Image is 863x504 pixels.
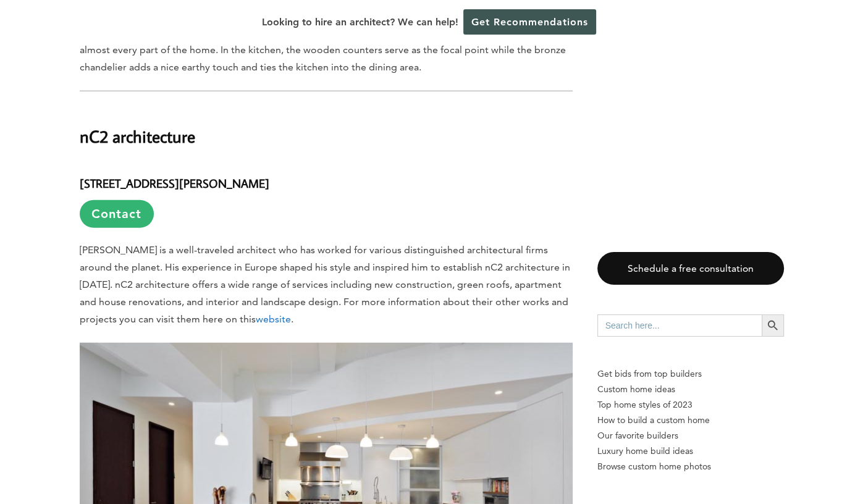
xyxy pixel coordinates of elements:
[597,314,762,337] input: Search here...
[597,397,784,413] a: Top home styles of 2023
[597,366,784,382] p: Get bids from top builders
[80,175,269,191] b: [STREET_ADDRESS][PERSON_NAME]
[463,9,596,35] a: Get Recommendations
[597,459,784,474] a: Browse custom home photos
[80,244,570,325] span: [PERSON_NAME] is a well-traveled architect who has worked for various distinguished architectural...
[597,443,784,459] a: Luxury home build ideas
[80,200,154,228] a: Contact
[597,382,784,397] a: Custom home ideas
[801,442,848,489] iframe: Drift Widget Chat Controller
[597,413,784,428] a: How to build a custom home
[766,319,780,332] svg: Search
[256,313,291,325] a: website
[80,125,195,147] b: nC2 architecture
[597,252,784,285] a: Schedule a free consultation
[597,428,784,443] a: Our favorite builders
